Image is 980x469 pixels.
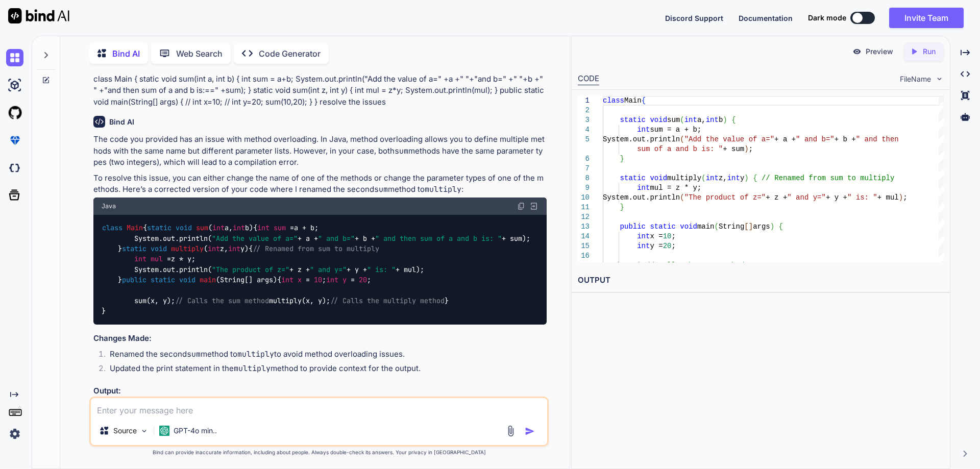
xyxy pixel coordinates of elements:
span: Discord Support [665,14,723,22]
span: static [620,116,645,124]
code: sum [395,146,408,156]
span: ( [680,193,684,202]
span: " and b=" [318,234,355,243]
span: static [147,224,171,233]
span: a, [697,116,706,124]
span: " is: " [847,193,877,202]
img: Pick Models [140,427,149,435]
span: } [620,155,624,163]
p: To resolve this issue, you can either change the name of one of the methods or change the paramet... [93,172,547,195]
img: Bind AI [8,8,69,23]
span: " and then [855,135,898,143]
span: 20 [663,242,671,250]
span: (String[] args) [216,276,277,285]
li: Updated the print statement in the method to provide context for the output. [102,363,547,377]
li: Renamed the second method to to avoid method overloading issues. [102,349,547,363]
span: main [697,223,715,231]
span: ( [680,135,684,143]
span: System.out.println [603,193,680,202]
span: + y + [826,193,847,202]
p: GPT-4o min.. [174,426,217,436]
span: void [650,174,667,182]
span: ) [744,145,748,153]
h2: OUTPUT [572,268,950,292]
span: int [684,116,697,124]
span: Main [127,224,143,233]
span: int [705,174,718,182]
span: ) [770,223,774,231]
span: ) [744,174,748,182]
span: ( [714,223,718,231]
p: Bind can provide inaccurate information, including about people. Always double-check its answers.... [89,449,549,456]
div: 15 [578,241,590,251]
p: Run [923,46,936,57]
div: 1 [578,96,590,106]
span: void [151,244,167,253]
span: ) [637,261,641,269]
p: class Main { static void sum(int a, int b) { int sum = a+b; System.out.println("Add the value of ... [93,73,547,108]
img: chevron down [935,75,944,83]
span: static [151,276,175,285]
h3: Output: [93,385,547,397]
span: int [228,244,240,253]
span: String [719,223,744,231]
p: Code Generator [259,47,321,60]
span: ; [671,242,675,250]
span: "The product of z=" [212,265,289,274]
span: " and y=" [787,193,826,202]
span: int [208,244,220,253]
span: static [650,223,675,231]
span: // Calls the sum method [175,296,269,305]
span: x [298,276,302,285]
span: mul = z * y; [650,184,701,192]
span: ; [641,261,645,269]
span: Java [102,202,116,210]
span: class [603,96,624,105]
span: class [102,224,122,233]
div: 7 [578,164,590,174]
span: FileName [900,74,931,84]
span: int [727,174,740,182]
span: System.out.println [603,135,680,143]
span: sum of a and b is: " [637,145,723,153]
button: Discord Support [665,13,723,23]
span: sum [196,224,208,233]
span: void [176,224,192,233]
code: multiply [234,363,271,374]
span: public [620,223,645,231]
span: args [753,223,770,231]
span: + b + [834,135,855,143]
span: b [719,116,723,124]
div: 2 [578,106,590,115]
span: = [290,224,294,233]
span: y [342,276,347,285]
span: void [680,223,697,231]
img: ai-studio [6,77,23,94]
div: 12 [578,212,590,222]
span: " and then sum of a and b is: " [375,234,502,243]
code: { { a + b; System.out.println( + a + + b + + sum); } { z * y; System.out.println( + z + + y + + m... [102,223,530,316]
span: sum [603,261,616,269]
div: 14 [578,232,590,241]
span: int [637,126,650,134]
span: Dark mode [808,13,846,23]
div: 6 [578,154,590,164]
div: 8 [578,174,590,183]
span: int [637,242,650,250]
img: darkCloudIdeIcon [6,159,23,177]
span: ; [903,193,907,202]
span: sum [667,116,680,124]
span: // Renamed from sum to multiply [253,244,379,253]
span: " and y=" [310,265,347,274]
img: GPT-4o mini [159,426,169,436]
span: " and b=" [796,135,835,143]
button: Documentation [739,13,793,23]
span: Documentation [739,14,793,22]
img: attachment [505,425,517,437]
span: static [620,174,645,182]
img: chat [6,49,23,66]
span: public [122,276,146,285]
span: main [200,276,216,285]
div: 5 [578,135,590,144]
span: sum = a + b; [650,126,701,134]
